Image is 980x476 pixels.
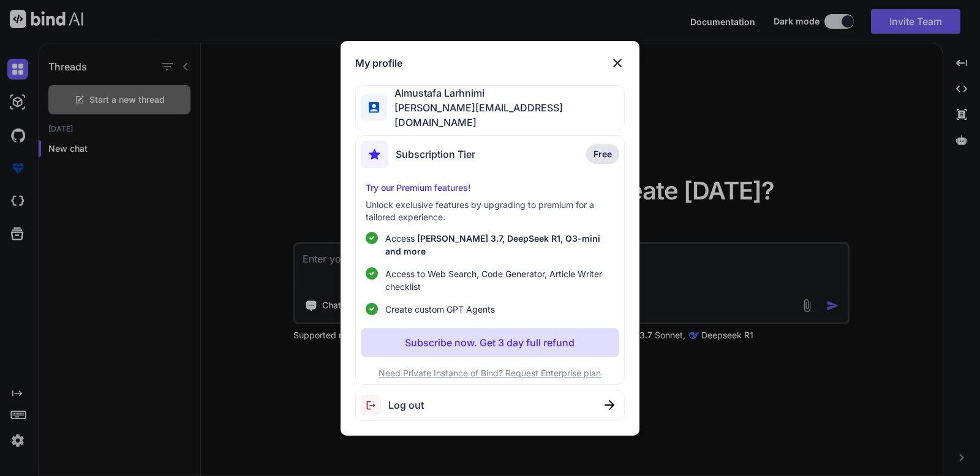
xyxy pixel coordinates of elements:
img: checklist [366,303,378,315]
span: Subscription Tier [396,147,475,162]
img: checklist [366,267,378,280]
img: profile [369,102,379,113]
p: Try our Premium features! [366,182,615,194]
span: Free [594,148,612,160]
button: Subscribe now. Get 3 day full refund [361,328,620,357]
img: close [605,400,614,410]
img: logout [361,395,388,415]
span: [PERSON_NAME] 3.7, DeepSeek R1, O3-mini and more [385,233,600,256]
img: checklist [366,232,378,244]
p: Unlock exclusive features by upgrading to premium for a tailored experience. [366,199,615,223]
p: Need Private Instance of Bind? Request Enterprise plan [361,367,620,379]
img: close [610,56,625,70]
span: Log out [388,398,424,412]
img: subscription [361,141,388,168]
span: Access to Web Search, Code Generator, Article Writer checklist [385,267,615,293]
h1: My profile [355,56,402,70]
p: Subscribe now. Get 3 day full refund [405,335,575,350]
span: [PERSON_NAME][EMAIL_ADDRESS][DOMAIN_NAME] [387,100,625,130]
span: Almustafa Larhnimi [387,86,625,100]
p: Access [385,232,615,258]
span: Create custom GPT Agents [385,303,495,316]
